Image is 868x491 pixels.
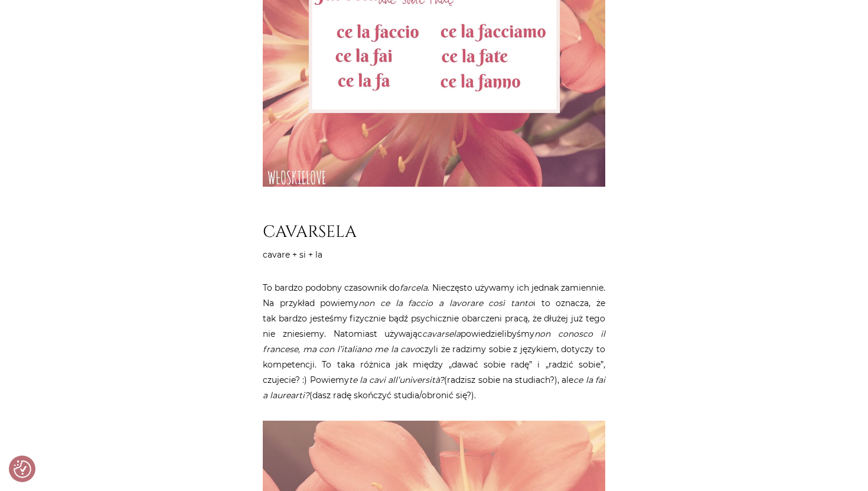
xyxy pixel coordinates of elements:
em: non conosco il francese, ma con l’italiano me la cavo [263,329,605,355]
em: ce la fai a laurearti? [263,375,605,401]
em: non ce la faccio a lavorare così tanto [358,298,533,308]
em: cavarsela [422,329,461,339]
p: To bardzo podobny czasownik do . Nieczęsto używamy ich jednak zamiennie. Na przykład powiemy i to... [263,280,605,403]
em: te la cavi all’università? [349,375,445,385]
em: farcela [400,282,428,293]
button: Preferencje co do zgód [14,460,31,478]
h2: CAVARSELA [263,222,605,242]
p: cavare + si + la [263,247,605,262]
img: Revisit consent button [14,460,31,478]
